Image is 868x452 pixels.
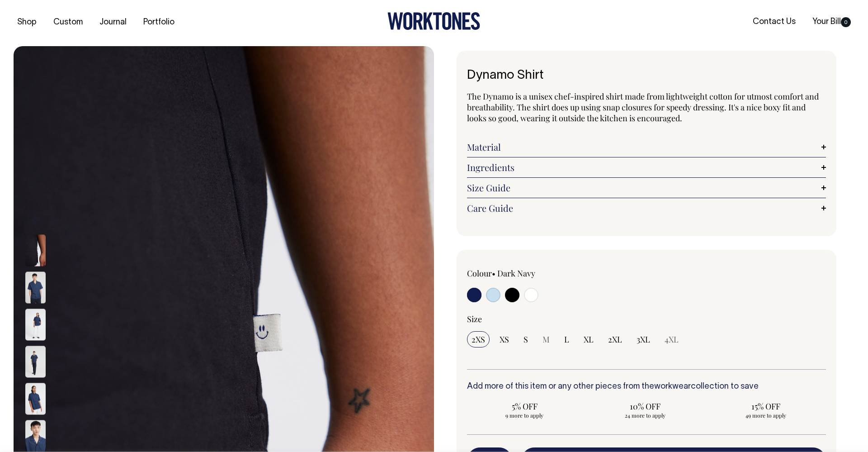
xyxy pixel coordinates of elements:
[749,14,799,29] a: Contact Us
[467,182,826,193] a: Size Guide
[654,383,691,390] a: workwear
[500,334,509,345] span: XS
[632,331,655,347] input: 3XL
[467,331,490,347] input: 2XS
[579,331,598,347] input: XL
[665,334,679,345] span: 4XL
[25,420,46,452] img: dark-navy
[560,331,574,347] input: L
[497,268,535,279] label: Dark Navy
[495,331,514,347] input: XS
[712,401,819,412] span: 15% OFF
[538,331,554,347] input: M
[467,268,611,279] div: Colour
[25,234,46,266] img: black
[467,203,826,214] a: Care Guide
[467,91,819,124] span: The Dynamo is a unisex chef-inspired shirt made from lightweight cotton for utmost comfort and br...
[467,314,826,324] div: Size
[467,69,826,83] h1: Dynamo Shirt
[564,334,569,345] span: L
[25,271,46,303] img: dark-navy
[25,346,46,377] img: dark-navy
[841,17,851,27] span: 0
[592,412,698,419] span: 24 more to apply
[467,142,826,152] a: Material
[592,401,698,412] span: 10% OFF
[712,412,819,419] span: 49 more to apply
[25,309,46,340] img: dark-navy
[50,15,86,30] a: Custom
[28,212,42,232] button: Previous
[708,398,823,422] input: 15% OFF 49 more to apply
[492,268,495,279] span: •
[542,334,550,345] span: M
[588,398,703,422] input: 10% OFF 24 more to apply
[14,15,40,30] a: Shop
[637,334,650,345] span: 3XL
[472,401,578,412] span: 5% OFF
[584,334,594,345] span: XL
[472,412,578,419] span: 9 more to apply
[524,334,528,345] span: S
[604,331,627,347] input: 2XL
[467,162,826,173] a: Ingredients
[608,334,622,345] span: 2XL
[809,14,854,29] a: Your Bill0
[472,334,485,345] span: 2XS
[467,398,582,422] input: 5% OFF 9 more to apply
[467,382,826,391] h6: Add more of this item or any other pieces from the collection to save
[25,383,46,414] img: dark-navy
[140,15,178,30] a: Portfolio
[519,331,533,347] input: S
[660,331,683,347] input: 4XL
[96,15,130,30] a: Journal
